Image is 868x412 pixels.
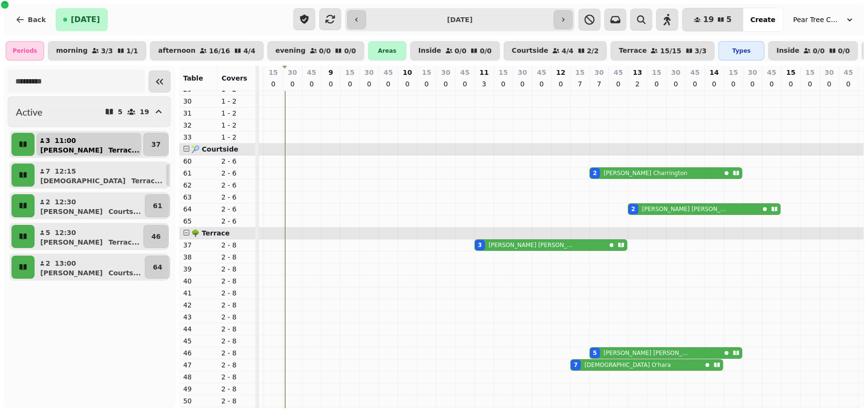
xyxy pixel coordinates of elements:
[422,68,431,77] p: 15
[55,136,76,145] p: 11:00
[652,68,661,77] p: 15
[108,237,139,247] p: Terrac ...
[221,120,252,130] p: 1 - 2
[143,225,169,248] button: 46
[183,120,214,130] p: 32
[671,68,680,77] p: 30
[6,41,44,60] div: Periods
[183,396,214,406] p: 50
[825,79,833,89] p: 0
[786,68,795,77] p: 15
[153,201,162,211] p: 61
[183,240,214,250] p: 37
[153,262,162,272] p: 64
[183,180,214,190] p: 62
[183,300,214,310] p: 42
[519,79,526,89] p: 0
[221,324,252,334] p: 2 - 8
[442,79,450,89] p: 0
[478,241,482,249] div: 3
[594,68,603,77] p: 30
[145,256,170,279] button: 64
[768,41,858,60] button: Inside0/00/0
[787,11,860,28] button: Pear Tree Cafe ([GEOGRAPHIC_DATA])
[653,79,660,89] p: 0
[455,47,467,54] p: 0 / 0
[383,68,393,77] p: 45
[576,79,584,89] p: 7
[384,79,392,89] p: 0
[614,79,622,89] p: 0
[221,312,252,322] p: 2 - 8
[267,41,364,60] button: evening0/00/0
[221,240,252,250] p: 2 - 8
[71,16,100,24] span: [DATE]
[512,47,548,55] p: Courtside
[183,156,214,166] p: 60
[183,252,214,262] p: 38
[480,47,492,54] p: 0 / 0
[36,194,143,217] button: 212:30[PERSON_NAME]Courts...
[16,105,42,118] h2: Active
[40,237,103,247] p: [PERSON_NAME]
[269,79,277,89] p: 0
[619,47,647,55] p: Terrace
[221,108,252,118] p: 1 - 2
[45,228,51,237] p: 5
[183,312,214,322] p: 43
[345,68,354,77] p: 15
[221,348,252,358] p: 2 - 8
[36,256,143,279] button: 213:00[PERSON_NAME]Courts...
[557,79,565,89] p: 0
[150,41,264,60] button: afternoon16/164/4
[793,15,841,24] span: Pear Tree Cafe ([GEOGRAPHIC_DATA])
[460,68,469,77] p: 45
[575,68,584,77] p: 15
[423,79,430,89] p: 0
[149,71,171,93] button: Collapse sidebar
[45,197,51,207] p: 2
[127,47,139,54] p: 1 / 1
[45,166,51,176] p: 7
[108,268,141,278] p: Courts ...
[191,145,238,153] span: 🎾 Courtside
[221,252,252,262] p: 2 - 8
[221,384,252,394] p: 2 - 8
[729,68,738,77] p: 15
[221,96,252,106] p: 1 - 2
[101,47,113,54] p: 3 / 3
[289,79,296,89] p: 0
[604,169,688,177] p: [PERSON_NAME] Charrington
[183,324,214,334] p: 44
[695,47,707,54] p: 3 / 3
[672,79,680,89] p: 0
[660,47,681,54] p: 15 / 15
[743,8,783,31] button: Create
[749,79,756,89] p: 0
[587,47,599,54] p: 2 / 2
[40,207,103,216] p: [PERSON_NAME]
[489,241,577,249] p: [PERSON_NAME] [PERSON_NAME]
[631,205,635,213] div: 2
[691,79,699,89] p: 0
[36,133,141,156] button: 311:00[PERSON_NAME]Terrac...
[45,136,51,145] p: 3
[776,47,799,55] p: Inside
[183,276,214,286] p: 40
[690,68,699,77] p: 45
[441,68,450,77] p: 30
[209,47,230,54] p: 16 / 16
[183,74,203,82] span: Table
[634,79,641,89] p: 2
[593,169,597,177] div: 2
[183,360,214,370] p: 47
[55,259,76,268] p: 13:00
[108,145,139,155] p: Terrac ...
[151,232,161,241] p: 46
[499,79,507,89] p: 0
[710,79,718,89] p: 0
[585,361,671,369] p: [DEMOGRAPHIC_DATA] O'hara
[40,145,103,155] p: [PERSON_NAME]
[276,47,306,55] p: evening
[498,68,508,77] p: 15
